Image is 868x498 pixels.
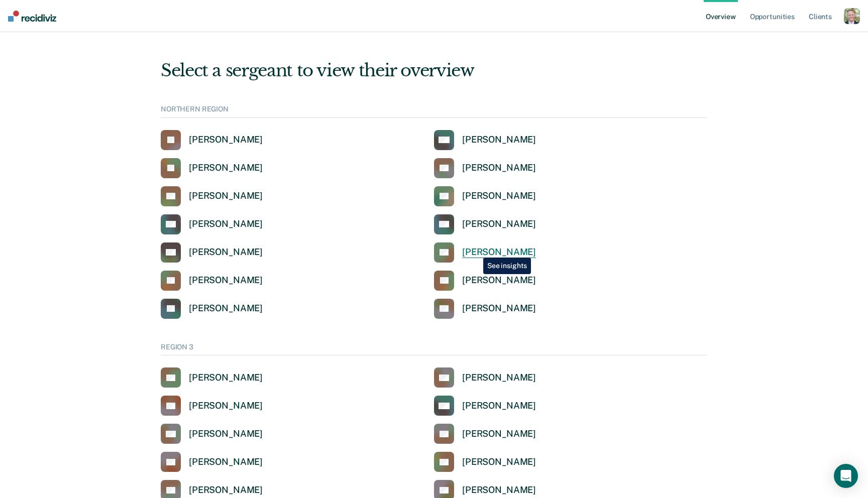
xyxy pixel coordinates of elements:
div: [PERSON_NAME] [462,246,536,258]
div: [PERSON_NAME] [189,162,263,174]
div: [PERSON_NAME] [189,372,263,384]
a: [PERSON_NAME] [161,271,263,291]
a: [PERSON_NAME] [434,130,536,150]
div: [PERSON_NAME] [189,218,263,230]
a: [PERSON_NAME] [434,242,536,263]
div: [PERSON_NAME] [462,484,536,496]
div: REGION 3 [161,343,707,356]
div: Open Intercom Messenger [834,464,858,488]
div: [PERSON_NAME] [462,456,536,468]
a: [PERSON_NAME] [161,396,263,416]
a: [PERSON_NAME] [161,452,263,472]
div: Select a sergeant to view their overview [161,60,707,81]
a: [PERSON_NAME] [161,186,263,206]
div: [PERSON_NAME] [189,400,263,412]
a: [PERSON_NAME] [434,299,536,319]
a: [PERSON_NAME] [434,186,536,206]
a: [PERSON_NAME] [161,242,263,263]
div: NORTHERN REGION [161,105,707,118]
div: [PERSON_NAME] [189,134,263,146]
div: [PERSON_NAME] [189,428,263,440]
div: [PERSON_NAME] [462,218,536,230]
div: [PERSON_NAME] [462,134,536,146]
div: [PERSON_NAME] [189,190,263,202]
div: [PERSON_NAME] [462,275,536,286]
a: [PERSON_NAME] [161,130,263,150]
div: [PERSON_NAME] [462,303,536,314]
div: [PERSON_NAME] [462,190,536,202]
a: [PERSON_NAME] [434,367,536,388]
div: [PERSON_NAME] [189,246,263,258]
a: [PERSON_NAME] [161,214,263,234]
div: [PERSON_NAME] [462,400,536,412]
a: [PERSON_NAME] [161,424,263,444]
a: [PERSON_NAME] [434,214,536,234]
a: [PERSON_NAME] [434,424,536,444]
a: [PERSON_NAME] [161,158,263,178]
a: [PERSON_NAME] [161,299,263,319]
div: [PERSON_NAME] [189,456,263,468]
a: [PERSON_NAME] [434,452,536,472]
img: Recidiviz [8,11,56,22]
div: [PERSON_NAME] [189,484,263,496]
a: [PERSON_NAME] [434,158,536,178]
div: [PERSON_NAME] [462,162,536,174]
div: [PERSON_NAME] [189,303,263,314]
a: [PERSON_NAME] [161,367,263,388]
div: [PERSON_NAME] [462,428,536,440]
div: [PERSON_NAME] [462,372,536,384]
div: [PERSON_NAME] [189,275,263,286]
a: [PERSON_NAME] [434,271,536,291]
a: [PERSON_NAME] [434,396,536,416]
